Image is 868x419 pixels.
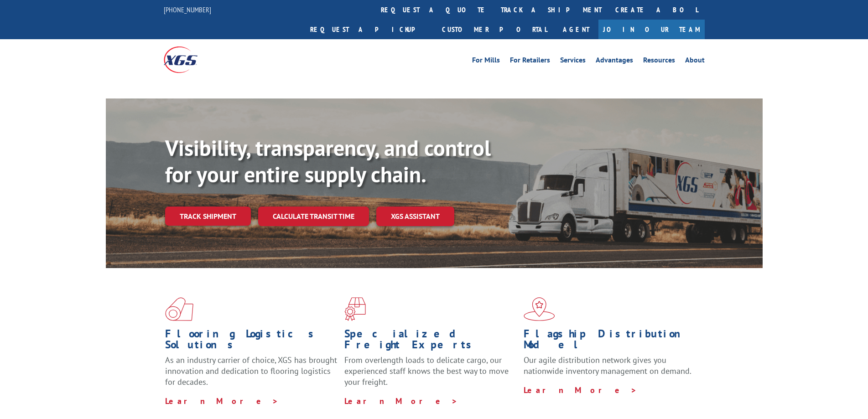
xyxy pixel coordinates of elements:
[554,20,598,39] a: Agent
[376,207,454,226] a: XGS ASSISTANT
[524,355,691,376] span: Our agile distribution network gives you nationwide inventory management on demand.
[165,297,193,321] img: xgs-icon-total-supply-chain-intelligence-red
[164,5,211,14] a: [PHONE_NUMBER]
[524,297,555,321] img: xgs-icon-flagship-distribution-model-red
[165,134,491,188] b: Visibility, transparency, and control for your entire supply chain.
[596,57,633,67] a: Advantages
[165,328,338,355] h1: Flooring Logistics Solutions
[643,57,675,67] a: Resources
[165,355,337,387] span: As an industry carrier of choice, XGS has brought innovation and dedication to flooring logistics...
[303,20,435,39] a: Request a pickup
[344,328,517,355] h1: Specialized Freight Experts
[344,297,366,321] img: xgs-icon-focused-on-flooring-red
[524,328,696,355] h1: Flagship Distribution Model
[685,57,705,67] a: About
[344,396,458,406] a: Learn More >
[524,385,637,395] a: Learn More >
[344,355,517,395] p: From overlength loads to delicate cargo, our experienced staff knows the best way to move your fr...
[165,207,251,226] a: Track shipment
[598,20,705,39] a: Join Our Team
[472,57,500,67] a: For Mills
[165,396,279,406] a: Learn More >
[560,57,586,67] a: Services
[510,57,550,67] a: For Retailers
[258,207,369,226] a: Calculate transit time
[435,20,554,39] a: Customer Portal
